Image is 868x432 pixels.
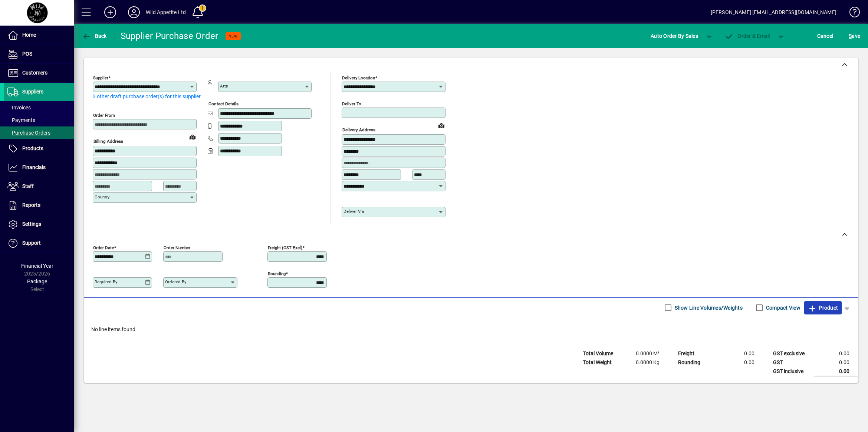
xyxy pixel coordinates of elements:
span: Reports [22,202,40,208]
a: POS [4,45,74,63]
td: 0.00 [814,367,858,376]
button: Auto Order By Sales [647,29,702,43]
a: Payments [4,114,74,126]
span: Order & Email [725,33,770,39]
span: Financials [22,164,46,170]
a: Financials [4,158,74,177]
td: 0.00 [719,358,763,367]
td: GST inclusive [769,367,814,376]
button: Save [847,29,862,43]
a: Reports [4,196,74,215]
span: Settings [22,221,41,227]
mat-label: Attn [220,83,228,89]
a: View on map [435,119,447,131]
td: 0.00 [814,349,858,358]
span: Package [27,278,47,284]
span: POS [22,51,32,57]
td: GST [769,358,814,367]
a: Home [4,26,74,44]
div: Wild Appetite Ltd [146,6,186,18]
span: Payments [7,117,35,123]
mat-label: Delivery Location [342,75,375,80]
td: Rounding [674,358,719,367]
a: View on map [187,131,198,143]
button: Add [98,6,122,19]
span: ave [849,30,860,42]
span: Invoices [7,105,31,111]
span: Cancel [817,30,834,42]
label: Show Line Volumes/Weights [673,304,743,311]
a: Purchase Orders [4,126,74,139]
label: Compact View [765,304,800,311]
a: Customers [4,64,74,82]
td: GST exclusive [769,349,814,358]
span: Products [22,145,43,151]
span: Purchase Orders [7,130,50,136]
button: Back [80,29,109,43]
td: 0.0000 Kg [624,358,668,367]
a: Settings [4,215,74,234]
mat-label: Rounding [268,271,286,276]
button: Profile [122,6,146,19]
span: Auto Order By Sales [651,30,698,42]
mat-label: Order date [93,245,114,250]
span: Financial Year [21,263,53,269]
td: Freight [674,349,719,358]
a: Products [4,139,74,158]
mat-label: Deliver via [343,209,364,214]
mat-label: Required by [95,279,117,284]
mat-label: Deliver To [342,101,361,106]
button: Order & Email [721,29,774,43]
td: Total Volume [579,349,624,358]
div: [PERSON_NAME] [EMAIL_ADDRESS][DOMAIN_NAME] [711,6,836,18]
div: No line items found [84,318,858,341]
td: Total Weight [579,358,624,367]
mat-label: Order number [164,245,190,250]
a: Invoices [4,101,74,114]
mat-label: Ordered by [165,279,186,284]
button: Product [804,301,842,314]
button: Cancel [815,29,835,43]
span: Staff [22,183,34,189]
span: NEW [228,34,238,39]
mat-label: Freight (GST excl) [268,245,302,250]
span: Customers [22,70,47,76]
a: Knowledge Base [844,1,859,26]
span: Suppliers [22,89,43,95]
a: Staff [4,177,74,196]
span: Back [82,33,107,39]
mat-label: Order from [93,113,115,118]
td: 0.00 [814,358,858,367]
mat-label: Supplier [93,75,108,80]
app-page-header-button: Back [74,29,115,43]
a: Support [4,234,74,253]
span: S [849,33,852,39]
mat-label: Country [95,194,109,199]
div: Supplier Purchase Order [121,30,218,42]
span: Home [22,32,36,38]
td: 0.00 [719,349,763,358]
td: 0.0000 M³ [624,349,668,358]
span: Product [808,302,838,314]
span: Support [22,240,41,246]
